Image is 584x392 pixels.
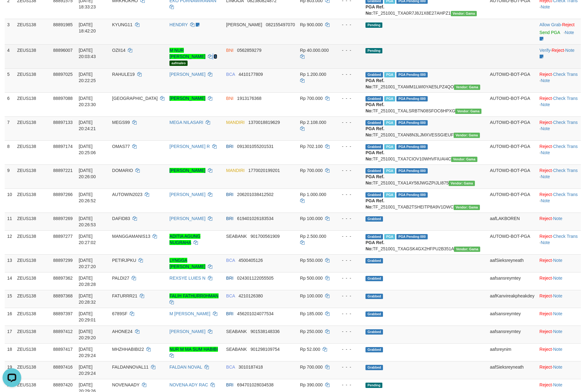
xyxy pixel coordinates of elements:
span: [DATE] 20:25:06 [79,144,96,155]
td: · · [537,68,581,92]
a: Reject [540,276,552,281]
span: Rp 100.000 [300,216,323,221]
a: Note [553,216,562,221]
span: Grabbed [365,311,383,317]
b: PGA Ref. No: [365,78,384,89]
a: Note [541,4,550,9]
span: Vendor URL: https://trx31.1velocity.biz [451,11,477,16]
b: PGA Ref. No: [365,198,384,209]
td: aafsansreymtey [487,326,537,343]
span: Rp 550.000 [300,258,323,263]
div: - - - [337,215,360,222]
a: MEGA NILASARI [169,120,203,125]
span: Vendor URL: https://trx31.1velocity.biz [449,181,475,186]
span: Rp 40.000.000 [300,48,329,53]
td: 10 [5,189,15,213]
span: PGA Pending [396,72,428,77]
span: [DATE] 20:29:20 [79,329,96,340]
a: Note [553,293,562,298]
b: PGA Ref. No: [365,174,384,185]
a: Reject [540,258,552,263]
span: Rp 185.000 [300,311,323,316]
span: BCA [226,293,235,298]
a: Reject [540,329,552,334]
span: Pending [365,22,382,28]
a: Reject [551,48,564,53]
a: Note [553,365,562,370]
span: Grabbed [365,276,383,281]
span: 88891985 [53,22,73,27]
a: Reject [540,293,552,298]
span: [DATE] 20:03:43 [79,48,96,59]
a: Reject [540,216,552,221]
span: Copy 4410177809 to clipboard [239,72,263,77]
td: TF_251001_TXAN8N3LJMXVESSGIEUF [363,116,487,140]
a: REXSYE LUIES N [169,276,205,281]
td: TF_251001_TXA1AY58JWGZPIJLI875 [363,164,487,189]
b: PGA Ref. No: [365,126,384,137]
td: · · [537,164,581,189]
td: AUTOWD-BOT-PGA [487,189,537,213]
a: HENDRY [169,22,188,27]
td: TF_251001_TXAMM1LWI0YAE5LPZ4QO [363,68,487,92]
span: Marked by aafpengsreynich [384,96,395,101]
span: OMAS77 [112,144,130,149]
span: Grabbed [365,120,383,125]
span: [DATE] 20:27:02 [79,234,96,245]
span: BRI [226,216,233,221]
span: BRI [226,276,233,281]
a: [PERSON_NAME] [169,192,205,197]
span: Rp 702.100 [300,144,323,149]
td: ZEUS138 [15,230,51,254]
a: M [PERSON_NAME] [169,311,210,316]
a: Note [541,174,550,179]
a: ADITIA AGUNG NUGRAHA [169,234,200,245]
td: aafsansreymtey [487,308,537,326]
span: Rp 900.000 [300,22,323,27]
td: · [537,308,581,326]
a: Note [553,382,562,387]
span: Rp 2.500.000 [300,234,326,239]
span: [DATE] 20:28:28 [79,276,96,287]
span: PGA Pending [396,234,428,239]
span: Copy 024301122055505 to clipboard [237,276,274,281]
span: · [540,22,562,27]
span: RAHULE19 [112,72,135,77]
td: · [537,213,581,230]
span: 6789SF [112,311,128,316]
a: Check Trans [553,72,578,77]
span: Vendor URL: https://trx31.1velocity.biz [454,133,480,138]
span: SEABANK [226,329,247,334]
td: aafLAKBOREN [487,213,537,230]
a: Allow Grab [540,22,561,27]
span: MANDIRI [226,120,244,125]
td: ZEUS138 [15,326,51,343]
span: PALDI27 [112,276,129,281]
span: Copy 1770020199201 to clipboard [248,168,280,173]
div: aafmaleo [169,61,188,66]
span: Marked by aafanarl [384,234,395,239]
b: PGA Ref. No: [365,102,384,113]
td: aafKanvireakpheakdey [487,290,537,308]
a: Note [553,347,562,352]
td: ZEUS138 [15,44,51,68]
span: [DATE] 20:27:20 [79,258,96,269]
span: Vendor URL: https://trx31.1velocity.biz [451,157,477,162]
b: PGA Ref. No: [365,4,384,16]
a: Note [565,48,575,53]
span: KYUNG11 [112,22,133,27]
span: 88897368 [53,293,73,298]
a: [PERSON_NAME] [169,329,205,334]
span: 88897299 [53,258,73,263]
span: SEABANK [226,234,247,239]
span: Copy 082155497070 to clipboard [266,22,295,27]
a: Check Trans [553,120,578,125]
a: Reject [540,168,552,173]
td: 11 [5,213,15,230]
span: PGA Pending [396,96,428,101]
span: [DATE] 20:29:01 [79,311,96,322]
span: Marked by aafsolysreylen [384,168,395,174]
a: Reject [540,311,552,316]
span: 88897174 [53,144,73,149]
span: Copy 1370018819629 to clipboard [248,120,280,125]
